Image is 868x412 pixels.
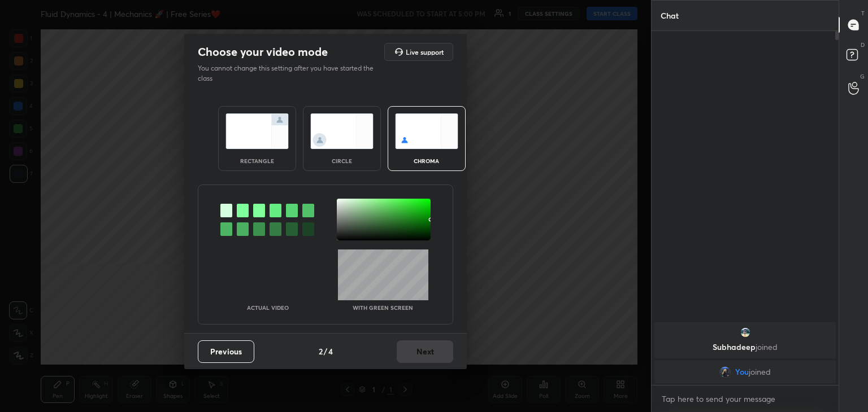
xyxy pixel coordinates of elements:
p: G [860,72,865,81]
div: chroma [404,158,449,164]
img: 45418f7cc88746cfb40f41016138861c.jpg [740,327,751,338]
h4: 4 [328,345,333,357]
p: Subhadeep [661,343,829,352]
p: Actual Video [247,305,289,310]
h5: Live support [406,49,444,55]
span: joined [749,367,771,376]
p: D [861,41,865,49]
img: normalScreenIcon.ae25ed63.svg [225,113,289,149]
p: You cannot change this setting after you have started the class [198,63,381,84]
span: joined [756,341,778,352]
p: With green screen [353,305,413,310]
p: Chat [652,1,688,30]
h4: / [324,345,327,357]
div: grid [652,320,839,385]
img: d89acffa0b7b45d28d6908ca2ce42307.jpg [719,366,731,378]
img: circleScreenIcon.acc0effb.svg [310,113,374,149]
span: You [735,367,749,376]
h2: Choose your video mode [198,45,328,59]
button: Previous [198,340,254,363]
div: circle [319,158,364,164]
img: chromaScreenIcon.c19ab0a0.svg [395,113,458,149]
h4: 2 [319,345,323,357]
div: rectangle [235,158,280,164]
p: T [861,9,865,17]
